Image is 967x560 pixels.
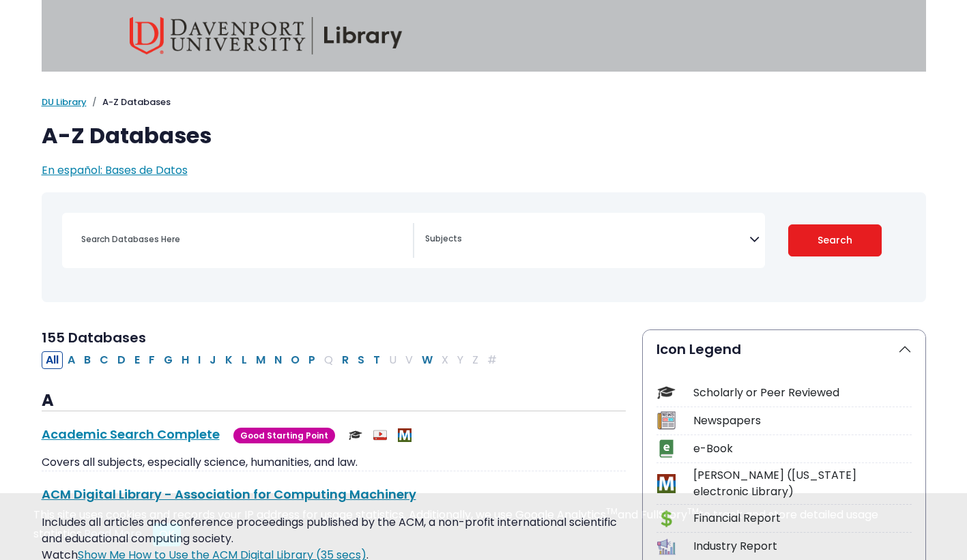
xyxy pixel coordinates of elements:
input: Search database by title or keyword [73,229,413,249]
a: Read More [84,526,142,542]
span: Good Starting Point [233,428,335,443]
h1: A-Z Databases [42,123,926,149]
button: Filter Results H [177,351,193,369]
button: Icon Legend [643,330,925,368]
button: Filter Results F [145,351,159,369]
button: Submit for Search Results [788,224,882,256]
h3: A [42,391,626,411]
sup: TM [606,505,618,517]
img: Davenport University Library [130,17,403,55]
sup: TM [687,505,699,517]
div: Newspapers [693,413,912,429]
button: Filter Results T [369,351,384,369]
button: Close [153,523,181,546]
p: Covers all subjects, especially science, humanities, and law. [42,454,626,471]
button: Filter Results I [194,351,205,369]
img: Icon Scholarly or Peer Reviewed [657,383,676,402]
img: Scholarly or Peer Reviewed [349,428,362,442]
button: Filter Results R [338,351,353,369]
a: Academic Search Complete [42,426,220,443]
img: Icon e-Book [657,439,676,458]
div: [PERSON_NAME] ([US_STATE] electronic Library) [693,467,912,500]
button: Filter Results A [63,351,79,369]
div: Scholarly or Peer Reviewed [693,385,912,401]
img: Icon Newspapers [657,411,676,430]
button: Filter Results G [160,351,177,369]
button: Filter Results E [130,351,144,369]
a: En español: Bases de Datos [42,162,188,178]
button: Filter Results J [205,351,220,369]
a: DU Library [42,95,87,108]
img: Icon MeL (Michigan electronic Library) [657,474,676,492]
button: Filter Results C [96,351,113,369]
button: Filter Results L [237,351,251,369]
button: Filter Results N [270,351,286,369]
a: ACM Digital Library - Association for Computing Machinery [42,486,416,503]
textarea: Search [425,235,749,246]
button: Filter Results K [221,351,237,369]
img: MeL (Michigan electronic Library) [398,428,412,442]
button: Filter Results D [113,351,130,369]
button: Filter Results S [353,351,369,369]
nav: Search filters [42,192,926,302]
div: e-Book [693,441,912,457]
nav: breadcrumb [42,95,926,109]
button: Filter Results P [304,351,319,369]
button: Filter Results B [80,351,95,369]
button: Filter Results M [252,351,270,369]
button: Filter Results W [418,351,437,369]
div: Alpha-list to filter by first letter of database name [42,351,502,367]
button: All [42,351,63,369]
li: A-Z Databases [87,95,171,109]
img: Audio & Video [373,428,387,442]
button: Filter Results O [287,351,304,369]
span: 155 Databases [42,328,146,347]
div: This site uses cookies and records your IP address for usage statistics. Additionally, we use Goo... [33,507,934,546]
